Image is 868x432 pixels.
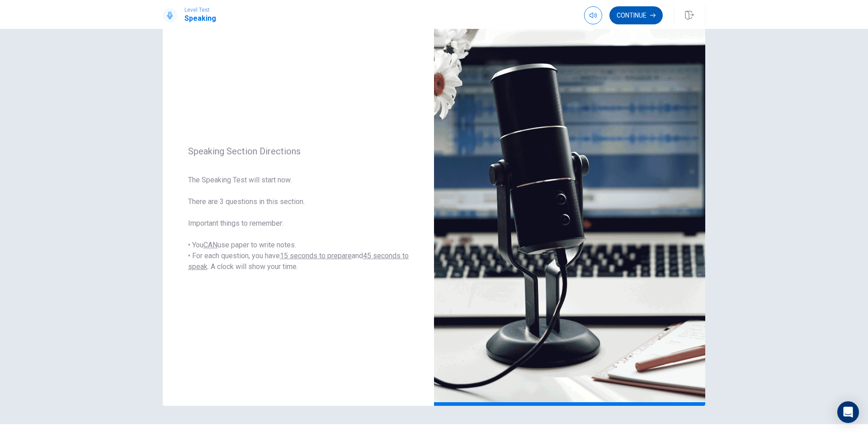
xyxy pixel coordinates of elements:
span: Speaking Section Directions [188,146,409,157]
span: The Speaking Test will start now. There are 3 questions in this section. Important things to reme... [188,175,409,272]
u: 15 seconds to prepare [280,251,352,260]
span: Level Test [184,7,216,13]
h1: Speaking [184,13,216,24]
div: Open Intercom Messenger [837,401,859,423]
u: CAN [203,241,217,249]
button: Continue [609,6,663,24]
img: speaking intro [434,12,705,406]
